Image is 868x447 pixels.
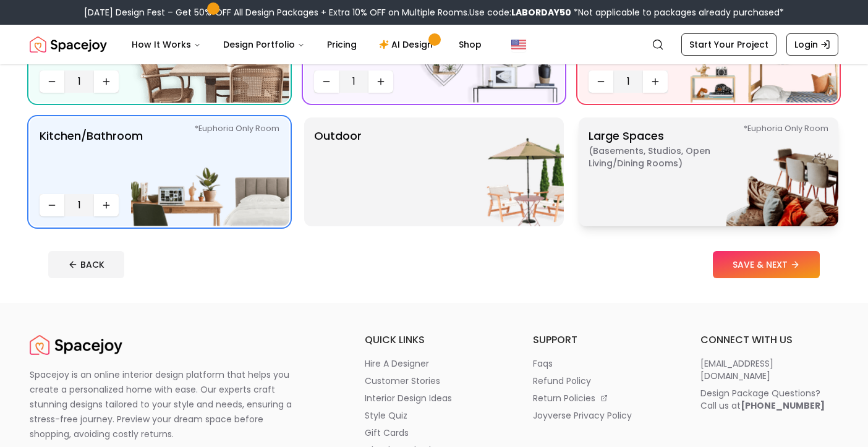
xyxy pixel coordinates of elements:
a: Pricing [317,32,367,57]
b: LABORDAY50 [511,6,571,19]
h6: quick links [365,333,503,347]
a: interior design ideas [365,392,503,404]
a: hire a designer [365,357,503,370]
button: How It Works [122,32,211,57]
span: *Not applicable to packages already purchased* [571,6,784,19]
p: Spacejoy is an online interior design platform that helps you create a personalized home with eas... [30,367,307,441]
p: Large Spaces [589,127,743,216]
span: 1 [69,198,89,213]
a: gift cards [365,427,503,439]
span: 1 [69,74,89,89]
p: joyverse privacy policy [533,409,632,422]
h6: connect with us [700,333,838,347]
button: Increase quantity [643,70,668,93]
a: Shop [449,32,491,57]
b: [PHONE_NUMBER] [741,399,825,412]
nav: Main [122,32,491,57]
a: style quiz [365,409,503,422]
span: ( Basements, Studios, Open living/dining rooms ) [589,145,743,169]
a: [EMAIL_ADDRESS][DOMAIN_NAME] [700,357,838,382]
nav: Global [30,25,838,64]
a: AI Design [369,32,446,57]
button: Increase quantity [368,70,393,93]
p: hire a designer [365,357,429,370]
p: Kitchen/Bathroom [40,127,143,189]
button: Increase quantity [94,70,119,93]
button: Decrease quantity [314,70,339,93]
span: 1 [618,74,638,89]
img: Outdoor [406,117,564,226]
p: Outdoor [314,127,362,216]
img: Spacejoy Logo [30,333,122,357]
button: Decrease quantity [589,70,613,93]
div: Design Package Questions? Call us at [700,387,825,412]
a: Spacejoy [30,32,107,57]
a: Spacejoy [30,333,122,357]
p: refund policy [533,375,591,387]
p: faqs [533,357,553,370]
button: Decrease quantity [40,194,64,216]
img: United States [511,37,526,52]
div: [DATE] Design Fest – Get 50% OFF All Design Packages + Extra 10% OFF on Multiple Rooms. [84,6,784,19]
span: Use code: [469,6,571,19]
span: 1 [344,74,364,89]
a: Login [786,33,838,56]
a: customer stories [365,375,503,387]
a: return policies [533,392,671,404]
button: SAVE & NEXT [713,251,820,278]
h6: support [533,333,671,347]
p: return policies [533,392,595,404]
button: Design Portfolio [213,32,315,57]
a: faqs [533,357,671,370]
img: Large Spaces *Euphoria Only [680,117,838,226]
p: gift cards [365,427,409,439]
p: style quiz [365,409,407,422]
p: interior design ideas [365,392,452,404]
img: Spacejoy Logo [30,32,107,57]
button: Decrease quantity [40,70,64,93]
a: Start Your Project [681,33,777,56]
a: Design Package Questions?Call us at[PHONE_NUMBER] [700,387,838,412]
button: BACK [48,251,124,278]
p: customer stories [365,375,440,387]
img: Kitchen/Bathroom *Euphoria Only [131,117,289,226]
a: refund policy [533,375,671,387]
a: joyverse privacy policy [533,409,671,422]
button: Increase quantity [94,194,119,216]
